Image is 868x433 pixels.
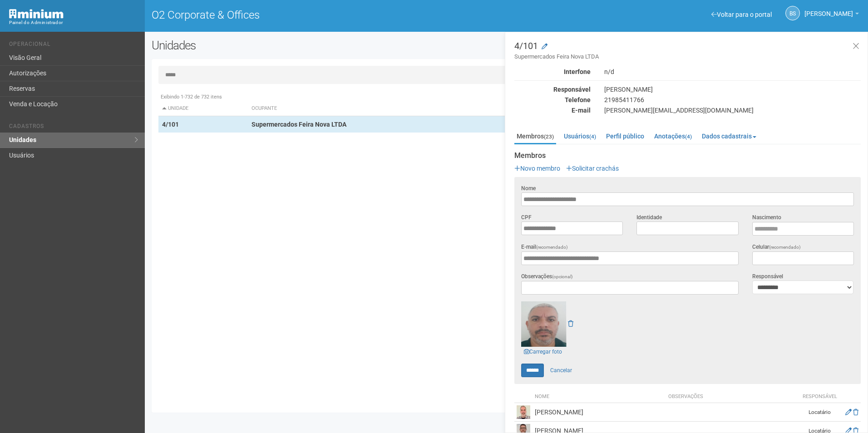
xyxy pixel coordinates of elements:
[521,243,568,251] label: E-mail
[566,165,619,172] a: Solicitar crachás
[152,39,439,52] h2: Unidades
[853,408,858,416] a: Excluir membro
[9,19,138,27] div: Painel do Administrador
[666,391,797,403] th: Observações
[521,301,567,347] img: user.png
[700,129,759,143] a: Dados cadastrais
[521,213,532,221] label: CPF
[508,96,597,104] div: Telefone
[752,243,801,251] label: Celular
[162,121,179,128] strong: 4/101
[785,6,800,20] a: Bs
[597,68,868,76] div: n/d
[542,42,547,51] a: Modificar a unidade
[9,123,138,133] li: Cadastros
[589,133,596,140] small: (4)
[636,213,662,221] label: Identidade
[597,106,868,114] div: [PERSON_NAME][EMAIL_ADDRESS][DOMAIN_NAME]
[514,53,861,61] small: Supermercados Feira Nova LTDA
[652,129,694,143] a: Anotações(4)
[521,347,565,357] a: Carregar foto
[752,213,781,221] label: Nascimento
[9,41,138,50] li: Operacional
[533,403,666,422] td: [PERSON_NAME]
[562,129,598,143] a: Usuários(4)
[711,11,772,18] a: Voltar para o portal
[514,152,861,160] strong: Membros
[797,403,843,422] td: Locatário
[514,41,861,61] h3: 4/101
[508,85,597,93] div: Responsável
[514,129,556,144] a: Membros(23)
[508,68,597,76] div: Interfone
[568,320,573,327] a: Remover
[158,101,248,116] th: Unidade: activate to sort column descending
[521,272,573,281] label: Observações
[508,106,597,114] div: E-mail
[597,85,868,93] div: [PERSON_NAME]
[597,96,868,104] div: 21985411766
[769,245,801,250] span: (recomendado)
[536,245,568,250] span: (recomendado)
[604,129,646,143] a: Perfil público
[544,133,554,140] small: (23)
[521,184,536,192] label: Nome
[752,272,783,280] label: Responsável
[533,391,666,403] th: Nome
[845,408,852,416] a: Editar membro
[248,101,556,116] th: Ocupante: activate to sort column ascending
[797,391,843,403] th: Responsável
[685,133,692,140] small: (4)
[252,121,346,128] strong: Supermercados Feira Nova LTDA
[552,274,573,279] span: (opcional)
[158,93,856,101] div: Exibindo 1-732 de 732 itens
[804,1,853,17] span: BIANKA souza cruz cavalcanti
[514,165,560,172] a: Novo membro
[804,11,859,19] a: [PERSON_NAME]
[517,405,530,419] img: user.png
[9,9,64,19] img: Minium
[152,9,500,21] h1: O2 Corporate & Offices
[545,364,577,377] a: Cancelar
